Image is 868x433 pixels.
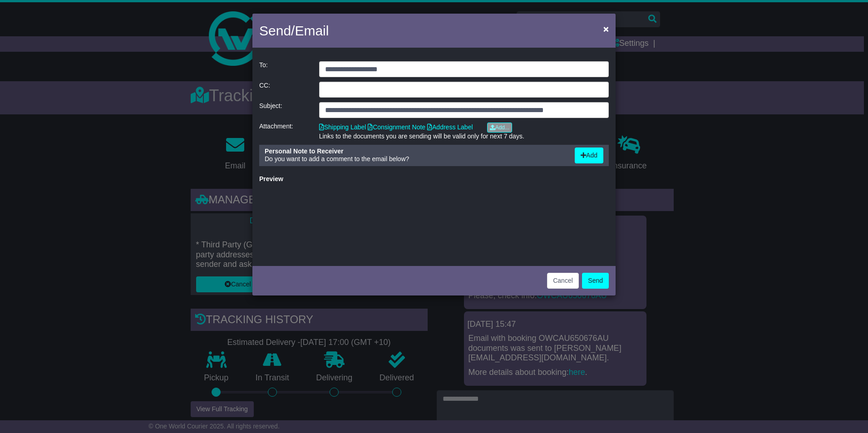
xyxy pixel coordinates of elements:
[582,273,609,289] button: Send
[599,20,613,38] button: Close
[255,82,315,98] div: CC:
[259,20,329,41] h4: Send/Email
[487,123,512,133] a: Add...
[255,61,315,77] div: To:
[319,133,609,140] div: Links to the documents you are sending will be valid only for next 7 days.
[265,148,566,155] div: Personal Note to Receiver
[575,148,603,163] button: Add
[260,148,570,163] div: Do you want to add a comment to the email below?
[259,175,609,183] div: Preview
[547,273,579,289] button: Cancel
[603,24,609,34] span: ×
[255,123,315,140] div: Attachment:
[427,123,473,131] a: Address Label
[319,123,366,131] a: Shipping Label
[255,102,315,118] div: Subject:
[368,123,425,131] a: Consignment Note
